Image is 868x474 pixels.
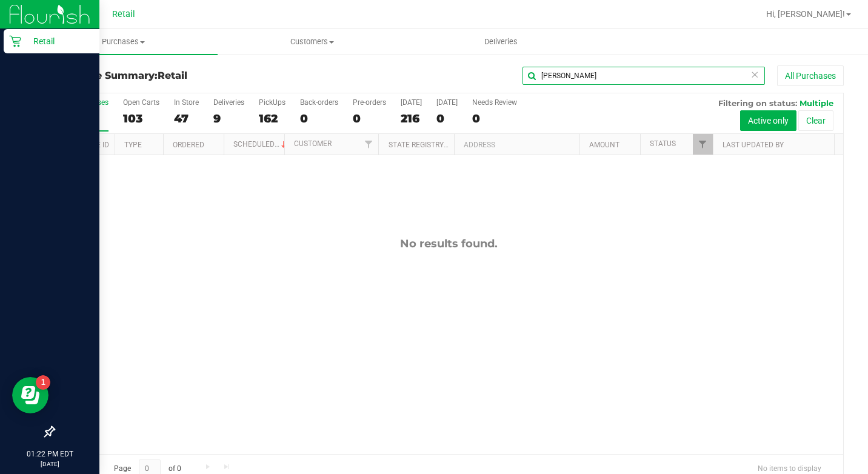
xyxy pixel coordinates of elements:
a: Filter [358,134,378,155]
th: Address [454,134,579,155]
span: Multiple [800,98,833,108]
div: Needs Review [472,98,517,107]
span: Customers [218,36,406,47]
a: Type [124,141,142,149]
div: Deliveries [213,98,244,107]
div: 0 [472,112,517,125]
div: In Store [174,98,199,107]
div: 0 [436,112,458,125]
a: Scheduled [233,140,289,149]
iframe: Resource center [12,377,48,413]
iframe: Resource center unread badge [36,375,50,390]
p: [DATE] [5,459,94,469]
a: State Registry ID [389,141,452,149]
div: 0 [353,112,386,125]
div: 47 [174,112,199,125]
a: Ordered [173,141,204,149]
div: Pre-orders [353,98,386,107]
a: Last Updated By [723,141,784,149]
div: No results found. [54,237,843,250]
div: 0 [300,112,338,125]
div: Open Carts [123,98,159,107]
a: Amount [589,141,619,149]
div: Back-orders [300,98,338,107]
p: Retail [21,34,94,48]
div: [DATE] [436,98,458,107]
h3: Purchase Summary: [53,70,317,81]
a: Deliveries [407,29,595,55]
button: Clear [798,110,833,131]
span: Hi, [PERSON_NAME]! [766,9,845,19]
a: Filter [693,134,713,155]
span: Retail [112,9,135,19]
span: Deliveries [468,36,534,47]
button: All Purchases [777,65,844,86]
span: Purchases [29,36,218,47]
span: Retail [158,70,187,81]
inline-svg: Retail [9,35,21,47]
div: [DATE] [401,98,422,107]
a: Status [650,139,676,148]
span: Clear [750,67,759,82]
div: 9 [213,112,244,125]
a: Purchases [29,29,218,55]
div: 162 [259,112,285,125]
button: Active only [740,110,796,131]
p: 01:22 PM EDT [5,449,94,459]
div: PickUps [259,98,285,107]
div: 103 [123,112,159,125]
a: Customers [218,29,406,55]
a: Customer [294,139,332,148]
div: 216 [401,112,422,125]
input: Search Purchase ID, Original ID, State Registry ID or Customer Name... [522,67,765,85]
span: Filtering on status: [718,98,797,108]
